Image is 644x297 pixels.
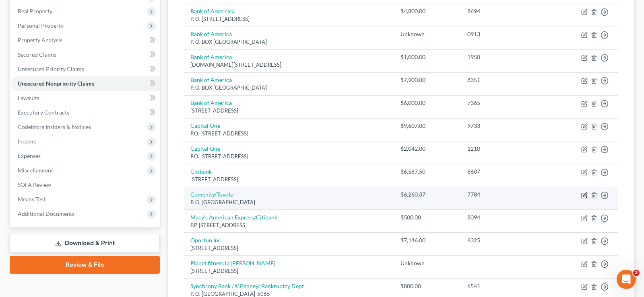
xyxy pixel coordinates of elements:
[400,168,454,176] div: $6,587.50
[190,99,232,106] a: Bank of America
[11,178,160,192] a: SOFA Review
[400,259,454,267] div: Unknown
[467,213,541,221] div: 8094
[190,61,388,69] div: [DOMAIN_NAME][STREET_ADDRESS]
[11,62,160,76] a: Unsecured Priority Claims
[190,107,388,115] div: [STREET_ADDRESS]
[190,283,304,289] a: Synchrony Bank /JCPenney/ Bankruptcy Dept
[18,138,36,145] span: Income
[190,176,388,183] div: [STREET_ADDRESS]
[18,22,64,29] span: Personal Property
[18,66,84,72] span: Unsecured Priority Claims
[18,51,56,58] span: Secured Claims
[400,282,454,290] div: $800.00
[190,130,388,137] div: P.O. [STREET_ADDRESS]
[11,47,160,62] a: Secured Claims
[190,237,221,244] a: Oportun Inc
[400,7,454,15] div: $4,800.00
[190,31,232,37] a: Bank of America
[10,234,160,253] a: Download & Print
[467,76,541,84] div: 8351
[190,199,388,206] div: P. O. [GEOGRAPHIC_DATA]
[10,256,160,274] a: Review & File
[617,270,636,289] iframe: Intercom live chat
[18,152,41,159] span: Expenses
[190,214,277,221] a: Macy's American Express/Citibank
[18,94,39,101] span: Lawsuits
[18,167,54,174] span: Miscellaneous
[11,76,160,91] a: Unsecured Nonpriority Claims
[400,236,454,244] div: $7,146.00
[400,30,454,38] div: Unknown
[400,145,454,153] div: $2,042.00
[190,260,275,266] a: Planet fitness la [PERSON_NAME]
[11,105,160,120] a: Executory Contracts
[190,8,235,14] a: Bank of Amereica
[400,190,454,199] div: $6,260.37
[18,196,45,203] span: Means Test
[400,99,454,107] div: $6,000.00
[190,15,388,23] div: P. O. [STREET_ADDRESS]
[467,145,541,153] div: 1210
[190,145,220,152] a: Capital One
[190,191,233,198] a: Comenity/Toyota
[467,282,541,290] div: 6541
[190,76,232,83] a: Bank of America
[11,33,160,47] a: Property Analysis
[190,244,388,252] div: [STREET_ADDRESS]
[190,221,388,229] div: P.P. [STREET_ADDRESS]
[467,236,541,244] div: 6325
[400,53,454,61] div: $1,000.00
[18,80,94,87] span: Unsecured Nonpriority Claims
[467,53,541,61] div: 1958
[190,38,388,46] div: P. O. BOX [GEOGRAPHIC_DATA]
[190,53,232,60] a: Bank of America
[18,109,69,116] span: Executory Contracts
[190,153,388,160] div: P.O. [STREET_ADDRESS]
[18,123,91,130] span: Codebtors Insiders & Notices
[18,181,51,188] span: SOFA Review
[467,7,541,15] div: 8694
[400,122,454,130] div: $9,607.00
[400,213,454,221] div: $500.00
[467,190,541,199] div: 7784
[18,210,74,217] span: Additional Documents
[190,168,212,175] a: Citibank
[467,122,541,130] div: 9733
[190,267,388,275] div: [STREET_ADDRESS]
[633,270,640,276] span: 2
[467,168,541,176] div: 8607
[18,37,62,43] span: Property Analysis
[400,76,454,84] div: $7,900.00
[190,84,388,92] div: P. O. BOX [GEOGRAPHIC_DATA]
[467,30,541,38] div: 0913
[18,8,52,14] span: Real Property
[467,99,541,107] div: 7365
[11,91,160,105] a: Lawsuits
[190,122,220,129] a: Capital One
